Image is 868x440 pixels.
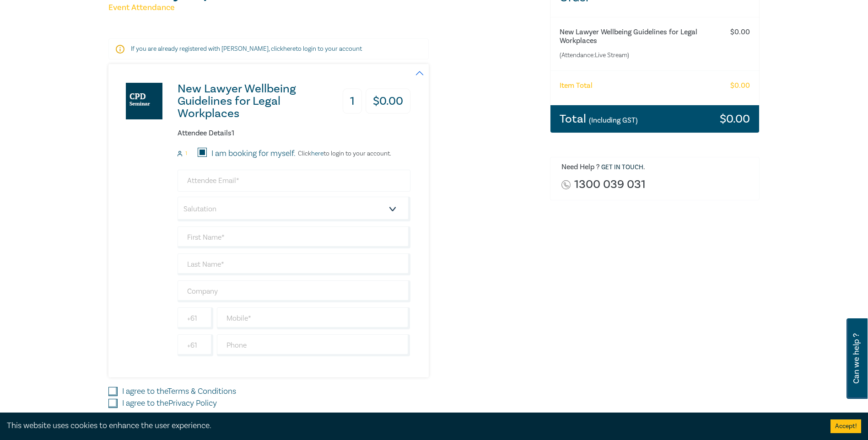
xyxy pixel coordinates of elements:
div: This website uses cookies to enhance the user experience. [7,420,817,432]
a: Privacy Policy [168,398,217,408]
h6: Need Help ? . [561,163,753,172]
h3: $ 0.00 [720,113,750,125]
small: 1 [185,150,187,157]
h3: $ 0.00 [366,89,410,114]
img: New Lawyer Wellbeing Guidelines for Legal Workplaces [126,83,162,119]
label: I agree to the [122,386,236,397]
a: 1300 039 031 [574,178,646,191]
a: Get in touch [601,163,643,172]
span: Can we help ? [852,324,861,393]
input: +61 [178,307,213,329]
small: (Including GST) [589,116,638,125]
input: Phone [217,334,410,356]
a: here [311,150,323,158]
input: +61 [178,334,213,356]
input: Mobile* [217,307,410,329]
input: First Name* [178,226,410,248]
h3: 1 [343,89,362,114]
label: I agree to the [122,397,217,409]
h6: $ 0.00 [730,81,750,90]
h3: Total [560,113,638,125]
h6: $ 0.00 [730,28,750,37]
h6: Item Total [560,81,593,90]
h6: New Lawyer Wellbeing Guidelines for Legal Workplaces [560,28,714,45]
h5: Event Attendance [108,2,539,13]
p: Click to login to your account. [296,150,391,157]
input: Company [178,280,410,302]
h3: New Lawyer Wellbeing Guidelines for Legal Workplaces [178,83,328,120]
button: Accept cookies [830,419,861,433]
a: here [283,45,296,53]
small: (Attendance: Live Stream ) [560,51,714,60]
label: I am booking for myself. [211,148,296,160]
input: Last Name* [178,253,410,275]
a: Terms & Conditions [167,386,236,397]
p: If you are already registered with [PERSON_NAME], click to login to your account [131,44,406,54]
input: Attendee Email* [178,170,410,192]
h6: Attendee Details 1 [178,129,410,138]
